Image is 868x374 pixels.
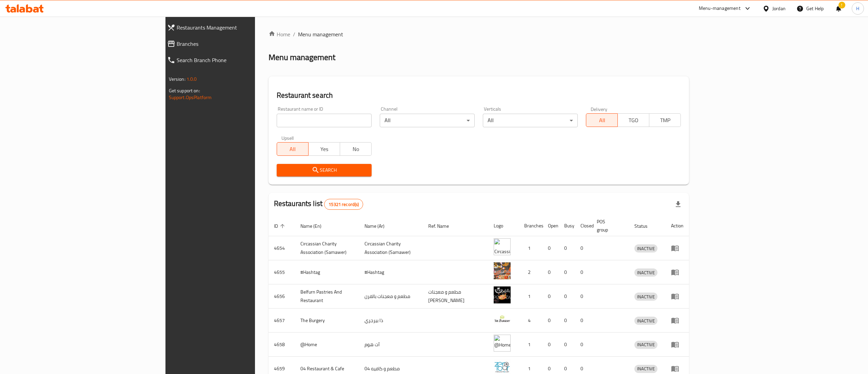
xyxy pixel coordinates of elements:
button: All [277,142,309,156]
span: Branches [177,40,305,48]
span: Search [282,166,366,174]
div: INACTIVE [634,341,657,349]
th: Branches [519,216,542,236]
td: Belfurn Pastries And Restaurant [295,284,359,308]
td: 0 [575,308,591,333]
span: Ref. Name [428,222,458,230]
button: All [586,113,618,127]
span: Version: [169,75,185,83]
button: TMP [649,113,681,127]
span: 1.0.0 [186,75,197,83]
span: 15321 record(s) [324,201,363,208]
span: Menu management [298,30,343,38]
span: Get support on: [169,86,200,95]
button: No [340,142,372,156]
span: Search Branch Phone [177,56,305,64]
h2: Menu management [269,52,335,63]
td: 0 [559,236,575,260]
td: 0 [575,284,591,308]
div: Total records count [324,199,363,210]
td: 0 [575,333,591,357]
span: POS group [597,218,621,234]
td: 0 [559,308,575,333]
span: H [856,5,859,12]
span: TGO [620,115,647,125]
td: 0 [542,236,559,260]
td: 1 [519,333,542,357]
td: آت هوم [359,333,423,357]
td: مطعم و معجنات بالفرن [359,284,423,308]
div: INACTIVE [634,244,657,253]
a: Restaurants Management [162,19,311,36]
div: Menu [671,244,684,252]
a: Support.OpsPlatform [169,93,212,102]
td: ذا بيرجري [359,308,423,333]
button: TGO [617,113,649,127]
div: Menu [671,316,684,324]
td: 0 [559,260,575,284]
td: 0 [542,308,559,333]
span: INACTIVE [634,365,657,373]
div: Menu [671,364,684,373]
span: Restaurants Management [177,23,305,32]
td: 1 [519,236,542,260]
td: 0 [559,284,575,308]
td: @Home [295,333,359,357]
button: Search [277,164,372,176]
span: INACTIVE [634,317,657,325]
img: The Burgery [494,311,511,328]
td: 0 [542,284,559,308]
div: Menu [671,292,684,300]
div: Menu [671,268,684,276]
span: No [343,144,369,154]
td: 0 [575,260,591,284]
th: Action [666,216,689,236]
img: Belfurn Pastries And Restaurant [494,286,511,303]
div: Menu-management [699,4,741,13]
td: 2 [519,260,542,284]
div: All [380,114,475,127]
td: ​Circassian ​Charity ​Association​ (Samawer) [359,236,423,260]
input: Search for restaurant name or ID.. [277,114,372,127]
td: 0 [542,333,559,357]
img: @Home [494,335,511,352]
img: ​Circassian ​Charity ​Association​ (Samawer) [494,238,511,255]
td: #Hashtag [359,260,423,284]
h2: Restaurant search [277,90,681,100]
label: Delivery [591,107,608,111]
span: All [589,115,615,125]
span: INACTIVE [634,269,657,277]
span: Name (Ar) [364,222,393,230]
div: Jordan [772,5,786,12]
td: #Hashtag [295,260,359,284]
a: Branches [162,36,311,52]
th: Closed [575,216,591,236]
th: Busy [559,216,575,236]
div: All [483,114,578,127]
th: Logo [488,216,519,236]
th: Open [542,216,559,236]
td: مطعم و معجنات [PERSON_NAME] [423,284,488,308]
label: Upsell [281,135,294,140]
td: 0 [559,333,575,357]
div: Menu [671,340,684,349]
img: #Hashtag [494,262,511,279]
td: 0 [542,260,559,284]
td: 4 [519,308,542,333]
span: INACTIVE [634,245,657,253]
span: INACTIVE [634,341,657,349]
span: All [280,144,306,154]
span: Yes [311,144,337,154]
span: ID [274,222,287,230]
h2: Restaurants list [274,199,363,210]
span: TMP [652,115,678,125]
td: ​Circassian ​Charity ​Association​ (Samawer) [295,236,359,260]
span: Name (En) [300,222,330,230]
nav: breadcrumb [269,30,689,38]
td: The Burgery [295,308,359,333]
div: INACTIVE [634,293,657,301]
button: Yes [308,142,340,156]
div: Export file [670,196,686,212]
